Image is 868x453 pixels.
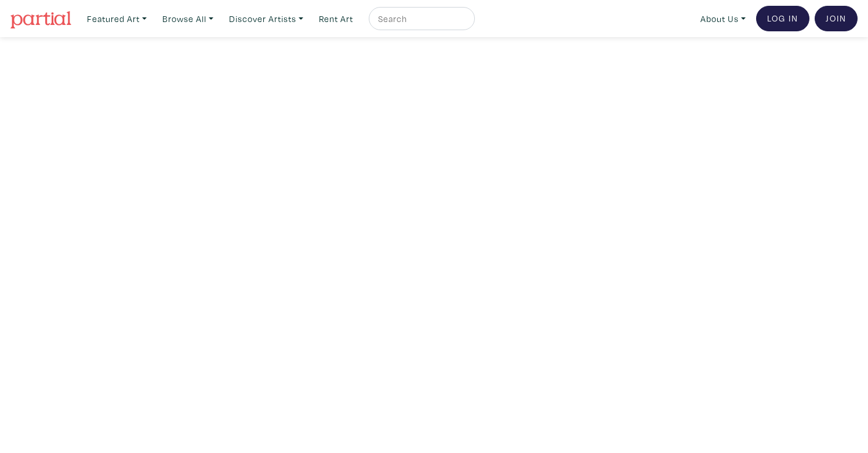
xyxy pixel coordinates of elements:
a: Log In [756,6,809,31]
a: Browse All [157,7,219,31]
a: Join [815,6,858,31]
input: Search [377,12,464,26]
a: About Us [695,7,751,31]
a: Discover Artists [224,7,308,31]
a: Rent Art [314,7,358,31]
a: Featured Art [82,7,152,31]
